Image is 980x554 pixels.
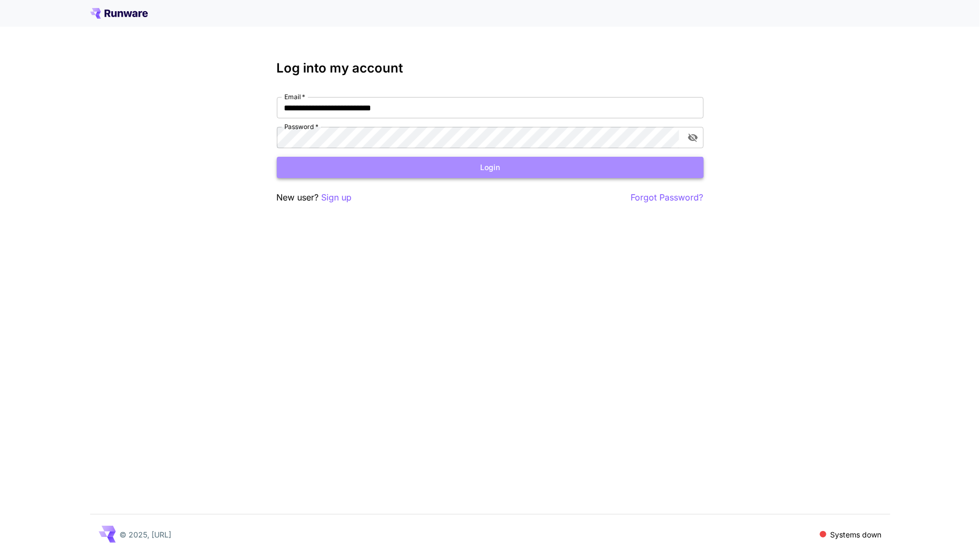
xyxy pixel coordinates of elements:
[277,191,352,204] p: New user?
[120,529,172,540] p: © 2025, [URL]
[322,191,352,204] button: Sign up
[284,122,318,131] label: Password
[284,92,305,101] label: Email
[683,128,703,147] button: toggle password visibility
[277,61,704,76] h3: Log into my account
[277,157,704,179] button: Login
[631,191,704,204] button: Forgot Password?
[831,529,882,540] p: Systems down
